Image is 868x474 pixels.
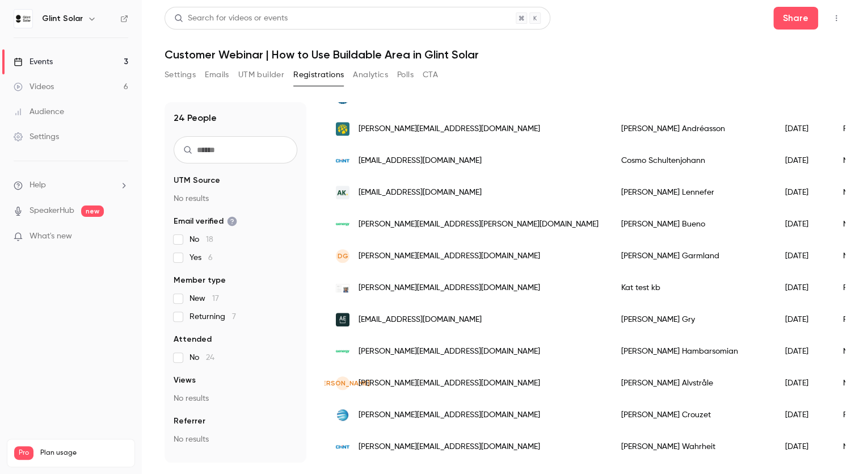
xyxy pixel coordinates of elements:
span: [PERSON_NAME][EMAIL_ADDRESS][DOMAIN_NAME] [359,282,540,294]
button: Settings [165,66,196,84]
div: Videos [14,81,54,93]
p: No results [174,434,297,445]
div: Kat test kb [610,272,774,304]
div: [PERSON_NAME] Lennefer [610,177,774,208]
span: 6 [208,254,213,262]
span: 18 [206,236,213,244]
span: 7 [232,313,236,321]
div: [PERSON_NAME] Gry [610,304,774,335]
div: [DATE] [774,304,832,335]
span: [PERSON_NAME][EMAIL_ADDRESS][DOMAIN_NAME] [359,250,540,262]
span: [PERSON_NAME][EMAIL_ADDRESS][DOMAIN_NAME] [359,377,540,389]
div: Search for videos or events [174,12,288,24]
div: Events [14,56,53,68]
img: barofe.no [336,284,349,292]
iframe: Noticeable Trigger [115,232,128,242]
span: [PERSON_NAME][EMAIL_ADDRESS][DOMAIN_NAME] [359,123,540,135]
div: [DATE] [774,272,832,304]
div: [PERSON_NAME] Wahrheit [610,431,774,463]
div: [DATE] [774,335,832,367]
h1: 24 People [174,111,217,125]
span: 17 [212,295,219,303]
button: Emails [205,66,229,84]
span: [EMAIL_ADDRESS][DOMAIN_NAME] [359,187,482,199]
span: No [189,234,213,245]
div: [PERSON_NAME] Hambarsomian [610,335,774,367]
span: [EMAIL_ADDRESS][DOMAIN_NAME] [359,155,482,167]
span: new [81,205,104,217]
div: [DATE] [774,113,832,145]
h6: Glint Solar [42,13,83,24]
img: arteus-energy.de [336,313,349,326]
span: [PERSON_NAME][EMAIL_ADDRESS][DOMAIN_NAME] [359,409,540,421]
span: 24 [206,354,214,362]
button: Share [773,7,818,30]
div: [DATE] [774,431,832,463]
span: Email verified [174,216,237,227]
img: solgrid.se [336,122,349,136]
span: DG [338,251,348,261]
span: [PERSON_NAME][EMAIL_ADDRESS][DOMAIN_NAME] [359,346,540,358]
a: SpeakerHub [30,205,74,217]
div: Cosmo Schultenjohann [610,145,774,177]
p: No results [174,393,297,404]
span: Help [30,179,46,191]
span: UTM Source [174,175,220,186]
div: [PERSON_NAME] Andréasson [610,113,774,145]
span: [PERSON_NAME][EMAIL_ADDRESS][PERSON_NAME][DOMAIN_NAME] [359,219,599,230]
div: [DATE] [774,145,832,177]
button: Registrations [293,66,344,84]
button: Polls [397,66,414,84]
div: [PERSON_NAME] Garmland [610,240,774,272]
div: Audience [14,106,64,118]
span: Views [174,375,196,386]
button: Analytics [353,66,388,84]
div: [DATE] [774,399,832,431]
div: [DATE] [774,240,832,272]
img: chintsolar.com [336,154,349,167]
img: qenergy.eu [336,217,349,231]
section: facet-groups [174,175,297,445]
div: [PERSON_NAME] Crouzet [610,399,774,431]
div: Settings [14,131,59,142]
img: statkraft.com [336,408,349,422]
img: chintsolar.com [336,440,349,454]
span: Attended [174,334,212,345]
span: No [189,352,214,363]
span: Yes [189,252,213,263]
span: [PERSON_NAME][EMAIL_ADDRESS][DOMAIN_NAME] [359,441,540,453]
span: [EMAIL_ADDRESS][DOMAIN_NAME] [359,314,482,326]
span: Plan usage [40,448,128,458]
li: help-dropdown-opener [14,179,128,191]
span: Member type [174,275,226,286]
div: [DATE] [774,177,832,208]
span: Referrer [174,416,205,427]
span: [PERSON_NAME] [316,378,370,388]
div: [PERSON_NAME] Bueno [610,208,774,240]
img: Glint Solar [14,10,32,28]
h1: Customer Webinar | How to Use Buildable Area in Glint Solar [165,48,845,61]
span: Returning [189,311,236,322]
span: What's new [30,230,72,242]
button: CTA [423,66,438,84]
span: Pro [14,446,33,460]
div: [DATE] [774,367,832,399]
p: No results [174,193,297,204]
img: qenergy.eu [336,345,349,358]
img: ackerkapital.com [336,186,349,199]
div: [PERSON_NAME] Alvstråle [610,367,774,399]
div: [DATE] [774,208,832,240]
button: UTM builder [238,66,284,84]
span: New [189,293,219,304]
